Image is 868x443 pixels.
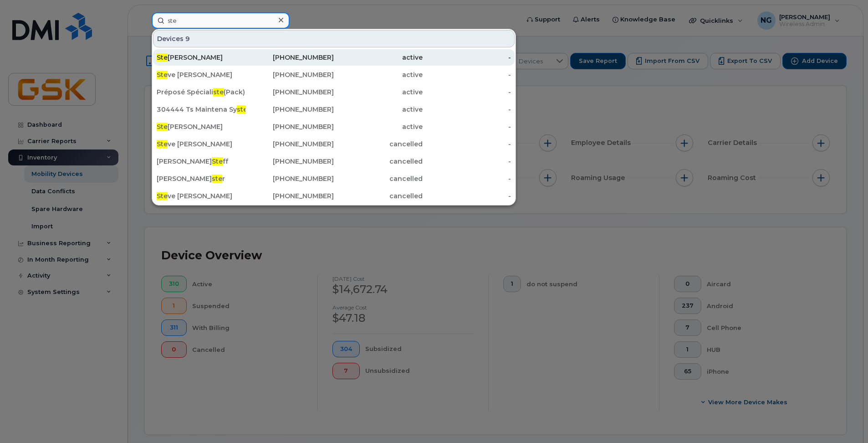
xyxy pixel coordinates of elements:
[334,174,423,183] div: cancelled
[153,153,515,170] a: [PERSON_NAME]Steff[PHONE_NUMBER]cancelled-
[423,88,511,97] div: -
[423,53,511,62] div: -
[334,139,423,149] div: cancelled
[157,191,245,201] div: ve [PERSON_NAME]
[157,174,245,183] div: [PERSON_NAME] r
[157,53,245,62] div: [PERSON_NAME]
[245,174,334,183] div: [PHONE_NUMBER]
[423,139,511,149] div: -
[423,122,511,131] div: -
[153,84,515,100] a: Préposé Spécialiste(Pack)[PHONE_NUMBER]active-
[213,88,224,96] span: ste
[153,136,515,152] a: Steve [PERSON_NAME][PHONE_NUMBER]cancelled-
[212,175,222,183] span: ste
[153,67,515,83] a: Steve [PERSON_NAME][PHONE_NUMBER]active-
[423,105,511,114] div: -
[423,157,511,166] div: -
[157,157,245,166] div: [PERSON_NAME] ff
[245,105,334,114] div: [PHONE_NUMBER]
[245,122,334,131] div: [PHONE_NUMBER]
[245,157,334,166] div: [PHONE_NUMBER]
[153,101,515,118] a: 304444 Ts Maintena Systeme Deau Gard[PHONE_NUMBER]active-
[157,71,168,79] span: Ste
[157,123,168,131] span: Ste
[212,157,223,165] span: Ste
[334,191,423,201] div: cancelled
[237,105,247,113] span: ste
[153,49,515,66] a: Ste[PERSON_NAME][PHONE_NUMBER]active-
[334,88,423,97] div: active
[153,30,515,47] div: Devices
[153,170,515,187] a: [PERSON_NAME]ster[PHONE_NUMBER]cancelled-
[157,140,168,148] span: Ste
[157,139,245,149] div: ve [PERSON_NAME]
[245,88,334,97] div: [PHONE_NUMBER]
[423,191,511,201] div: -
[423,174,511,183] div: -
[334,157,423,166] div: cancelled
[334,105,423,114] div: active
[423,70,511,79] div: -
[157,122,245,131] div: [PERSON_NAME]
[157,53,168,62] span: Ste
[153,188,515,204] a: Steve [PERSON_NAME][PHONE_NUMBER]cancelled-
[157,105,245,114] div: 304444 Ts Maintena Sy me Deau Gard
[245,70,334,79] div: [PHONE_NUMBER]
[185,34,190,43] span: 9
[245,53,334,62] div: [PHONE_NUMBER]
[157,70,245,79] div: ve [PERSON_NAME]
[334,53,423,62] div: active
[334,70,423,79] div: active
[245,139,334,149] div: [PHONE_NUMBER]
[157,192,168,200] span: Ste
[334,122,423,131] div: active
[157,88,245,97] div: Préposé Spéciali (Pack)
[153,118,515,135] a: Ste[PERSON_NAME][PHONE_NUMBER]active-
[245,191,334,201] div: [PHONE_NUMBER]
